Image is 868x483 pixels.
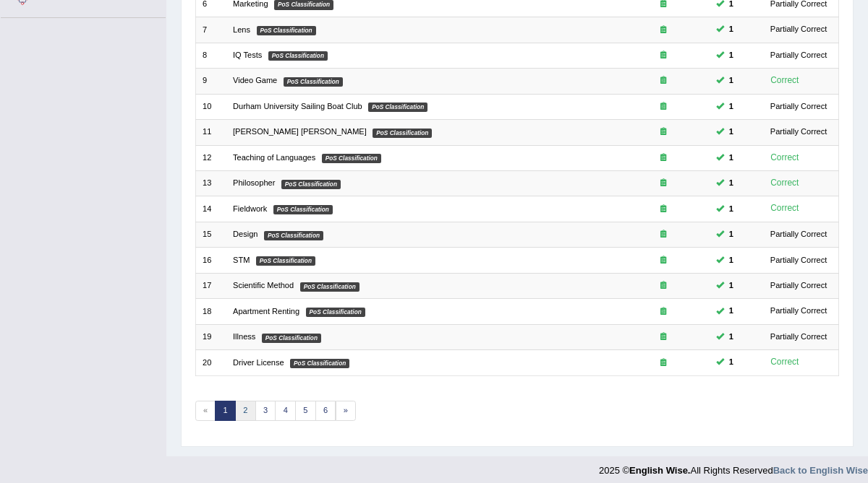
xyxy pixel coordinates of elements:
[215,401,236,421] a: 1
[765,23,832,36] div: Partially Correct
[284,77,343,87] em: PoS Classification
[765,74,804,88] div: Correct
[624,357,703,369] div: Exam occurring question
[315,401,336,421] a: 6
[724,74,738,87] span: You can still take this question
[257,26,316,35] em: PoS Classification
[195,401,216,421] span: «
[255,401,276,421] a: 3
[368,103,427,112] em: PoS Classification
[624,204,703,215] div: Exam occurring question
[195,171,226,196] td: 13
[268,51,328,61] em: PoS Classification
[295,401,316,421] a: 5
[765,126,832,139] div: Partially Correct
[724,177,738,190] span: You can still take this question
[264,231,323,240] em: PoS Classification
[724,126,738,139] span: You can still take this question
[765,254,832,267] div: Partially Correct
[306,308,365,317] em: PoS Classification
[300,282,359,292] em: PoS Classification
[233,102,362,110] a: Durham University Sailing Boat Club
[233,25,250,34] a: Lens
[624,306,703,318] div: Exam occurring question
[233,230,258,238] a: Design
[765,355,804,370] div: Correct
[724,305,738,318] span: You can still take this question
[195,222,226,247] td: 15
[724,331,738,344] span: You can still take this question
[599,456,868,477] div: 2025 © All Rights Reserved
[195,43,226,68] td: 8
[235,401,256,421] a: 2
[233,281,294,290] a: Scientific Method
[765,228,832,241] div: Partially Correct
[765,331,832,344] div: Partially Correct
[322,154,381,163] em: PoS Classification
[624,178,703,189] div: Exam occurring question
[624,126,703,138] div: Exam occurring question
[233,332,255,341] a: Illness
[281,180,341,189] em: PoS Classification
[290,359,349,368] em: PoS Classification
[624,101,703,113] div: Exam occurring question
[256,256,315,266] em: PoS Classification
[624,280,703,292] div: Exam occurring question
[195,350,226,375] td: 20
[233,256,250,264] a: STM
[765,151,804,165] div: Correct
[373,129,432,138] em: PoS Classification
[233,358,284,367] a: Driver License
[724,356,738,369] span: You can still take this question
[765,201,804,216] div: Correct
[195,17,226,43] td: 7
[195,248,226,273] td: 16
[765,176,804,191] div: Correct
[765,100,832,113] div: Partially Correct
[233,307,299,316] a: Apartment Renting
[624,25,703,36] div: Exam occurring question
[765,49,832,62] div: Partially Correct
[262,334,321,343] em: PoS Classification
[624,255,703,266] div: Exam occurring question
[724,100,738,113] span: You can still take this question
[773,465,868,476] a: Back to English Wise
[724,279,738,292] span: You can still take this question
[233,178,275,187] a: Philosopher
[195,69,226,94] td: 9
[724,152,738,165] span: You can still take this question
[724,228,738,241] span: You can still take this question
[195,273,226,298] td: 17
[195,94,226,119] td: 10
[624,331,703,343] div: Exam occurring question
[233,127,367,136] a: [PERSON_NAME] [PERSON_NAME]
[275,401,296,421] a: 4
[724,49,738,62] span: You can still take this question
[233,51,262,59] a: IQ Tests
[629,465,690,476] strong: English Wise.
[724,23,738,36] span: You can still take this question
[195,145,226,170] td: 12
[624,75,703,87] div: Exam occurring question
[273,205,333,214] em: PoS Classification
[233,153,315,162] a: Teaching of Languages
[624,152,703,164] div: Exam occurring question
[624,50,703,61] div: Exam occurring question
[765,305,832,318] div: Partially Correct
[195,324,226,349] td: 19
[765,279,832,292] div: Partially Correct
[336,401,357,421] a: »
[195,196,226,222] td: 14
[624,229,703,240] div: Exam occurring question
[724,203,738,216] span: You can still take this question
[724,254,738,267] span: You can still take this question
[233,204,267,213] a: Fieldwork
[195,299,226,324] td: 18
[233,76,277,84] a: Video Game
[195,120,226,145] td: 11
